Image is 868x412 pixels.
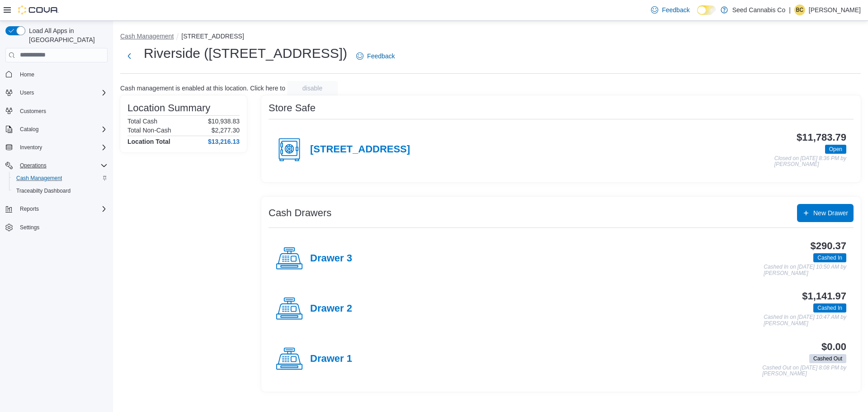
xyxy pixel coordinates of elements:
img: Cova [18,5,59,14]
span: Cashed In [817,304,842,312]
h3: $290.37 [811,241,846,251]
a: Feedback [353,47,398,65]
span: Cashed In [813,303,846,313]
span: Traceabilty Dashboard [16,187,71,194]
span: Users [16,87,108,98]
h4: Drawer 1 [310,353,352,365]
span: Operations [16,160,108,171]
button: Cash Management [9,172,111,185]
button: Operations [16,160,50,171]
p: Cashed In on [DATE] 10:50 AM by [PERSON_NAME] [764,264,846,276]
button: Catalog [2,123,111,136]
p: Cashed In on [DATE] 10:47 AM by [PERSON_NAME] [764,314,846,327]
p: $2,277.30 [212,127,240,134]
span: Reports [16,204,108,214]
nav: An example of EuiBreadcrumbs [120,32,861,43]
p: Seed Cannabis Co [732,5,786,15]
button: Customers [2,104,111,118]
div: Bonnie Caldwell [794,5,805,15]
span: Settings [16,222,108,233]
button: Reports [16,204,42,214]
p: Cash management is enabled at this location. Click here to [120,85,285,92]
h4: Drawer 2 [310,303,352,315]
button: Catalog [16,124,42,135]
span: Cash Management [16,175,62,182]
h6: Total Cash [127,118,157,125]
span: Cashed Out [809,354,846,363]
span: Home [16,69,108,80]
button: Traceabilty Dashboard [9,185,111,197]
h6: Total Non-Cash [127,127,171,134]
h4: $13,216.13 [208,138,240,145]
span: Reports [20,205,39,213]
a: Cash Management [13,173,66,184]
h3: $0.00 [821,341,846,352]
span: Inventory [20,144,42,151]
p: [PERSON_NAME] [809,5,861,15]
h3: Location Summary [127,103,210,114]
span: Customers [16,105,108,117]
span: Feedback [662,5,689,14]
span: Dark Mode [697,15,698,15]
h3: $1,141.97 [802,291,846,302]
span: Operations [20,162,47,169]
h4: Location Total [127,138,170,145]
span: Load All Apps in [GEOGRAPHIC_DATA] [25,26,108,44]
span: Customers [20,108,46,115]
button: [STREET_ADDRESS] [181,33,244,40]
h3: Cash Drawers [269,208,331,218]
span: Cashed In [813,253,846,262]
span: Feedback [367,52,395,61]
button: disable [287,81,338,95]
span: Users [20,89,34,96]
p: | [789,5,791,15]
a: Home [16,69,38,80]
p: $10,938.83 [208,118,240,125]
p: Cashed Out on [DATE] 8:08 PM by [PERSON_NAME] [762,365,846,377]
input: Dark Mode [697,5,716,15]
button: Inventory [16,142,46,153]
span: Open [829,145,842,153]
a: Customers [16,106,50,117]
button: Cash Management [120,33,174,40]
span: Cashed In [817,254,842,262]
button: Users [16,87,38,98]
span: BC [796,5,804,15]
button: Operations [2,159,111,172]
nav: Complex example [5,64,108,258]
span: Settings [20,224,39,231]
span: Cash Management [13,173,108,184]
h3: $11,783.79 [797,132,846,143]
button: Users [2,86,111,99]
span: New Drawer [813,208,848,218]
p: Closed on [DATE] 8:36 PM by [PERSON_NAME] [774,156,846,168]
button: Home [2,68,111,81]
span: Traceabilty Dashboard [13,185,108,196]
span: Catalog [16,124,108,135]
span: Inventory [16,142,108,153]
span: Cashed Out [813,355,842,363]
h3: Store Safe [269,103,316,114]
button: New Drawer [797,204,854,222]
h4: [STREET_ADDRESS] [310,144,410,156]
span: Catalog [20,126,38,133]
button: Inventory [2,141,111,154]
a: Traceabilty Dashboard [13,185,74,196]
a: Feedback [647,1,693,19]
a: Settings [16,222,43,233]
span: disable [302,84,322,93]
h4: Drawer 3 [310,253,352,265]
button: Reports [2,203,111,215]
button: Next [120,47,138,65]
span: Open [825,145,846,154]
span: Home [20,71,34,78]
h1: Riverside ([STREET_ADDRESS]) [144,44,347,62]
button: Settings [2,221,111,234]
